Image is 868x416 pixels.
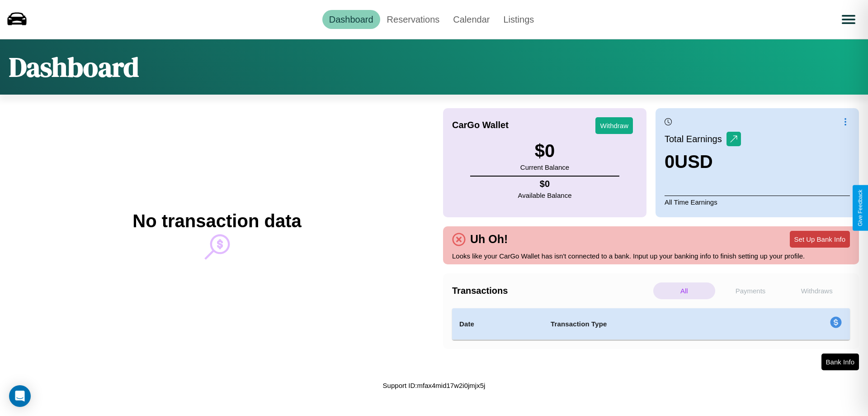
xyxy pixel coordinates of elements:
[665,196,850,208] p: All Time Earnings
[665,152,741,172] h3: 0 USD
[9,385,31,407] div: Open Intercom Messenger
[520,141,569,161] h3: $ 0
[452,286,651,296] h4: Transactions
[466,233,512,246] h4: Uh Oh!
[383,379,486,392] p: Support ID: mfax4mid17w2i0jmjx5j
[595,117,633,134] button: Withdraw
[790,231,850,248] button: Set Up Bank Info
[380,10,447,29] a: Reservations
[9,48,139,86] h1: Dashboard
[459,319,536,330] h4: Date
[551,319,756,330] h4: Transaction Type
[452,120,509,130] h4: CarGo Wallet
[452,250,850,262] p: Looks like your CarGo Wallet has isn't connected to a bank. Input up your banking info to finish ...
[720,282,782,299] p: Payments
[653,282,715,299] p: All
[132,211,301,231] h2: No transaction data
[322,10,380,29] a: Dashboard
[520,161,569,173] p: Current Balance
[857,190,863,226] div: Give Feedback
[446,10,496,29] a: Calendar
[821,354,859,370] button: Bank Info
[518,189,572,201] p: Available Balance
[518,179,572,189] h4: $ 0
[452,308,850,340] table: simple table
[665,131,726,147] p: Total Earnings
[836,7,861,32] button: Open menu
[496,10,541,29] a: Listings
[786,282,848,299] p: Withdraws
